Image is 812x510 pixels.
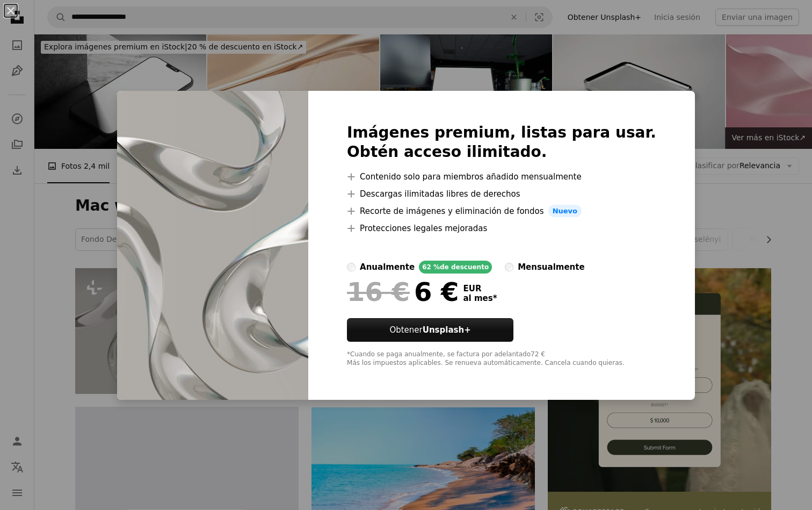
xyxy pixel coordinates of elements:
[360,261,415,274] div: anualmente
[347,205,656,218] li: Recorte de imágenes y eliminación de fondos
[347,188,656,200] li: Descargas ilimitadas libres de derechos
[419,261,492,274] div: 62 % de descuento
[505,263,513,271] input: mensualmente
[347,123,656,162] h2: Imágenes premium, listas para usar. Obtén acceso ilimitado.
[347,263,356,271] input: anualmente62 %de descuento
[548,205,582,218] span: Nuevo
[518,261,584,274] div: mensualmente
[463,293,497,303] span: al mes *
[347,278,459,306] div: 6 €
[117,91,308,400] img: premium_photo-1700026211001-d9c62aa5e4da
[347,170,656,183] li: Contenido solo para miembros añadido mensualmente
[347,278,410,306] span: 16 €
[347,318,513,342] button: ObtenerUnsplash+
[463,284,497,293] span: EUR
[347,222,656,235] li: Protecciones legales mejoradas
[347,350,656,368] div: *Cuando se paga anualmente, se factura por adelantado 72 € Más los impuestos aplicables. Se renue...
[423,325,471,335] strong: Unsplash+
